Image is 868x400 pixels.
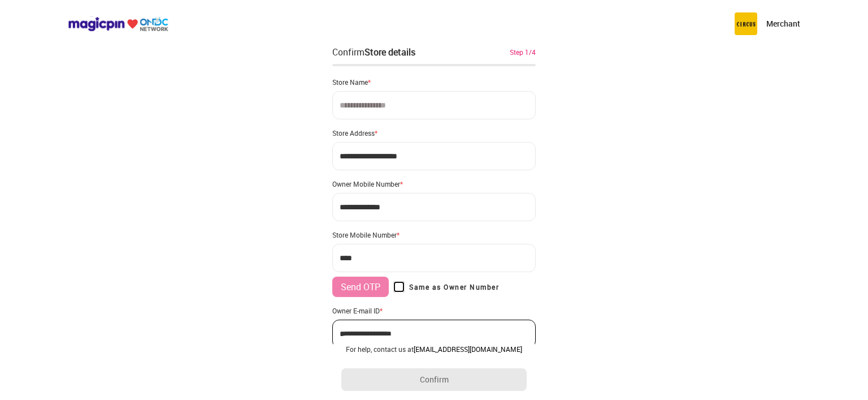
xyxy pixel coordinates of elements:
input: Same as Owner Number [393,281,405,293]
label: Same as Owner Number [393,281,499,293]
div: Store Mobile Number [332,230,536,239]
div: Store details [364,46,415,58]
img: ondc-logo-new-small.8a59708e.svg [68,16,168,32]
div: Store Address [332,128,536,137]
img: circus.b677b59b.png [735,12,757,35]
a: [EMAIL_ADDRESS][DOMAIN_NAME] [414,345,522,354]
p: Merchant [766,18,800,29]
div: Confirm [332,45,415,59]
div: Step 1/4 [510,47,536,57]
div: For help, contact us at [341,345,527,354]
div: Store Name [332,78,536,87]
div: Owner E-mail ID [332,306,536,315]
div: Owner Mobile Number [332,179,536,188]
button: Send OTP [332,277,389,297]
button: Confirm [341,368,527,391]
